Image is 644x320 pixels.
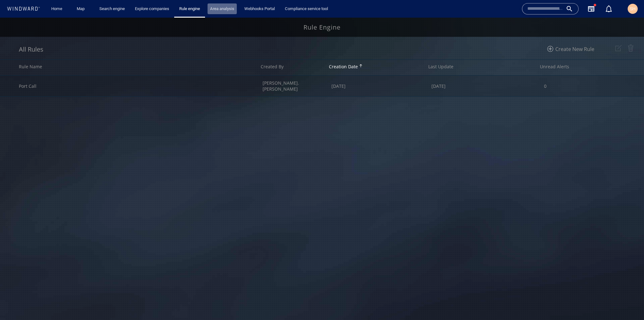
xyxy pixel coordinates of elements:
[47,3,67,14] button: Home
[544,25,556,37] img: ADD.svg
[19,46,261,52] div: Rule Name
[431,65,446,71] div: [DATE]
[97,3,127,14] a: Search engine
[331,65,346,71] div: [DATE]
[630,6,636,11] span: SH
[261,46,329,52] div: Created By
[263,62,328,74] div: [PERSON_NAME].[PERSON_NAME]
[625,25,636,36] div: DELETE RULE
[329,46,358,52] div: Creation Date
[74,3,89,14] a: Map
[617,292,639,315] iframe: Chat
[544,65,547,71] div: 0
[177,3,203,14] a: Rule engine
[19,65,36,71] div: Port Call
[208,3,237,14] a: Area analysis
[242,3,277,14] a: Webhooks Portal
[540,46,602,52] div: Unread Alerts
[72,3,92,14] button: Map
[19,27,43,34] div: All Rules
[626,3,639,15] button: SH
[605,5,613,13] div: Notification center
[544,25,594,36] div: Create New Rule
[132,3,172,14] a: Explore companies
[555,28,594,35] span: Create New Rule
[625,25,636,36] img: TRASH.svg
[49,3,65,14] a: Home
[282,3,330,14] a: Compliance service tool
[428,46,540,52] div: Last Update
[613,25,624,36] div: EDIT RULE
[613,25,624,36] img: EDIT.svg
